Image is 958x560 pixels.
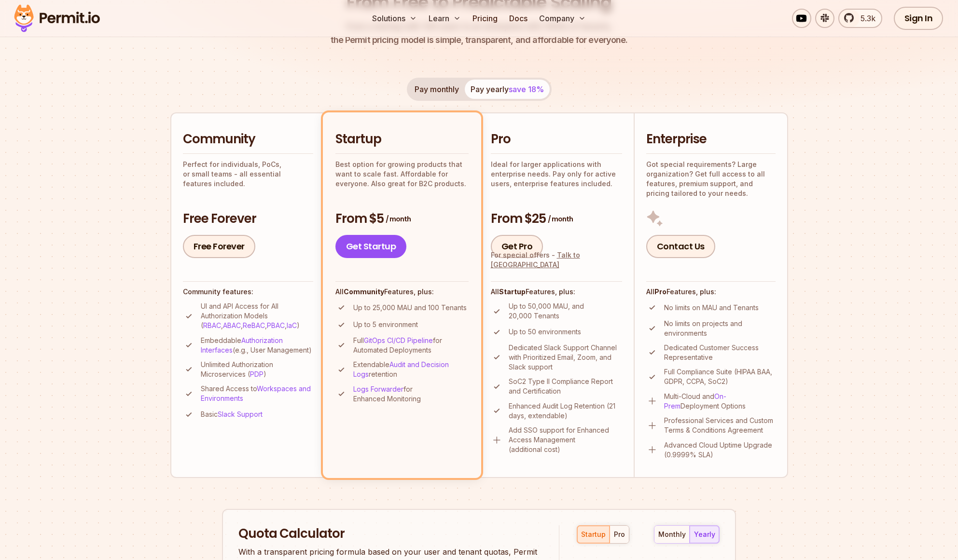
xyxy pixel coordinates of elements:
h4: All Features, plus: [646,287,776,297]
h4: All Features, plus: [491,287,622,297]
h2: Pro [491,131,622,148]
div: monthly [658,530,686,539]
p: Dedicated Slack Support Channel with Prioritized Email, Zoom, and Slack support [509,343,622,372]
p: Up to 5 environment [353,320,418,329]
h2: Startup [335,131,469,148]
p: Ideal for larger applications with enterprise needs. Pay only for active users, enterprise featur... [491,160,622,189]
h2: Community [183,131,313,148]
h3: From $5 [335,210,469,228]
a: Free Forever [183,235,255,258]
p: Shared Access to [201,384,313,403]
p: Basic [201,410,263,419]
a: Contact Us [646,235,715,258]
h3: Free Forever [183,210,313,228]
p: Got special requirements? Large organization? Get full access to all features, premium support, a... [646,160,776,198]
p: Multi-Cloud and Deployment Options [664,392,776,411]
a: Logs Forwarder [353,385,403,393]
a: Pricing [469,9,501,28]
p: Up to 50 environments [509,327,581,337]
button: Company [535,9,590,28]
a: 5.3k [838,9,882,28]
p: No limits on projects and environments [664,319,776,338]
a: ABAC [223,321,241,329]
p: Extendable retention [353,360,469,379]
img: Permit logo [10,2,104,35]
p: UI and API Access for All Authorization Models ( , , , , ) [201,301,313,330]
a: Sign In [894,7,944,30]
p: Up to 50,000 MAU, and 20,000 Tenants [509,301,622,321]
a: PDP [250,370,264,378]
a: GitOps CI/CD Pipeline [364,336,433,344]
h4: All Features, plus: [335,287,469,297]
p: Advanced Cloud Uptime Upgrade (0.9999% SLA) [664,440,776,460]
strong: Community [344,287,384,296]
button: Solutions [368,9,421,28]
p: Professional Services and Custom Terms & Conditions Agreement [664,416,776,435]
a: IaC [287,321,297,329]
p: Best option for growing products that want to scale fast. Affordable for everyone. Also great for... [335,160,469,189]
p: Dedicated Customer Success Representative [664,343,776,362]
a: ReBAC [243,321,265,329]
a: Slack Support [218,410,263,418]
p: Up to 25,000 MAU and 100 Tenants [353,303,467,313]
button: Learn [425,9,465,28]
strong: Pro [654,287,666,296]
h2: Quota Calculator [238,525,541,543]
a: Authorization Interfaces [201,336,283,354]
p: Full Compliance Suite (HIPAA BAA, GDPR, CCPA, SoC2) [664,367,776,386]
button: Pay monthly [409,80,465,99]
div: pro [614,530,625,539]
p: Unlimited Authorization Microservices ( ) [201,360,313,379]
span: / month [386,214,411,224]
p: Enhanced Audit Log Retention (21 days, extendable) [509,401,622,421]
div: For special offers - [491,250,622,270]
p: Embeddable (e.g., User Management) [201,336,313,355]
p: Add SSO support for Enhanced Access Management (additional cost) [509,425,622,454]
span: 5.3k [855,13,875,24]
a: RBAC [203,321,221,329]
a: Get Pro [491,235,543,258]
h4: Community features: [183,287,313,297]
p: Full for Automated Deployments [353,336,469,355]
h2: Enterprise [646,131,776,148]
a: Docs [505,9,531,28]
strong: Startup [499,287,526,296]
a: Get Startup [335,235,407,258]
p: for Enhanced Monitoring [353,384,469,404]
span: / month [548,214,573,224]
p: Perfect for individuals, PoCs, or small teams - all essential features included. [183,160,313,189]
a: PBAC [267,321,285,329]
p: SoC2 Type II Compliance Report and Certification [509,377,622,396]
a: On-Prem [664,392,726,410]
a: Audit and Decision Logs [353,360,449,378]
p: No limits on MAU and Tenants [664,303,759,313]
h3: From $25 [491,210,622,228]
